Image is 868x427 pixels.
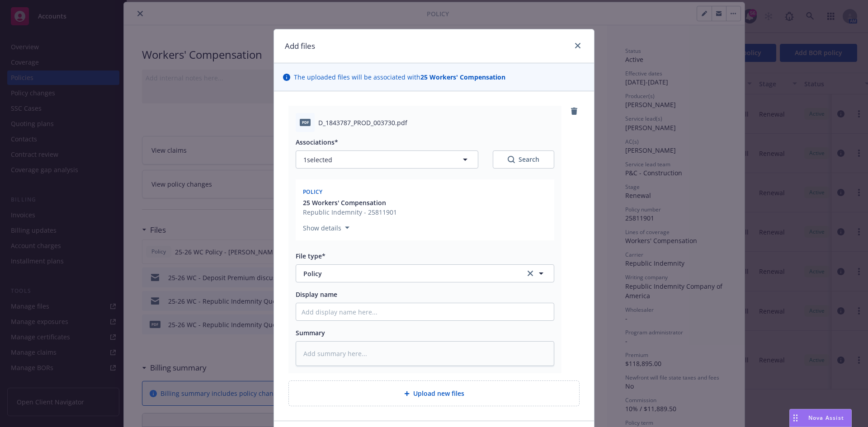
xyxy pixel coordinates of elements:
input: Add display name here... [296,303,554,320]
a: clear selection [525,268,536,279]
button: Nova Assist [789,409,852,427]
span: File type* [296,252,325,260]
span: Summary [296,328,325,337]
span: Policy [303,269,513,278]
span: Nova Assist [808,414,844,422]
button: Policyclear selection [296,264,554,282]
div: Drag to move [790,409,801,427]
span: Display name [296,290,337,299]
